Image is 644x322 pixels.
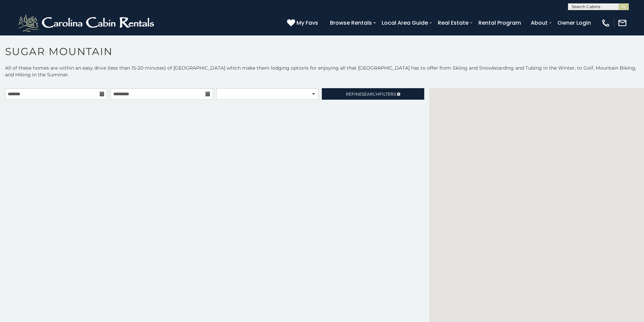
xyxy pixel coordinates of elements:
a: Owner Login [554,17,594,29]
a: Rental Program [475,17,524,29]
span: Search [362,92,379,97]
a: RefineSearchFilters [322,88,424,100]
span: My Favs [296,19,318,27]
img: White-1-2.png [17,13,157,33]
img: mail-regular-white.png [618,18,627,28]
a: Local Area Guide [378,17,431,29]
span: Refine Filters [346,92,396,97]
a: About [527,17,551,29]
a: Browse Rentals [327,17,375,29]
a: Real Estate [434,17,472,29]
img: phone-regular-white.png [601,18,611,28]
a: My Favs [287,19,320,27]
